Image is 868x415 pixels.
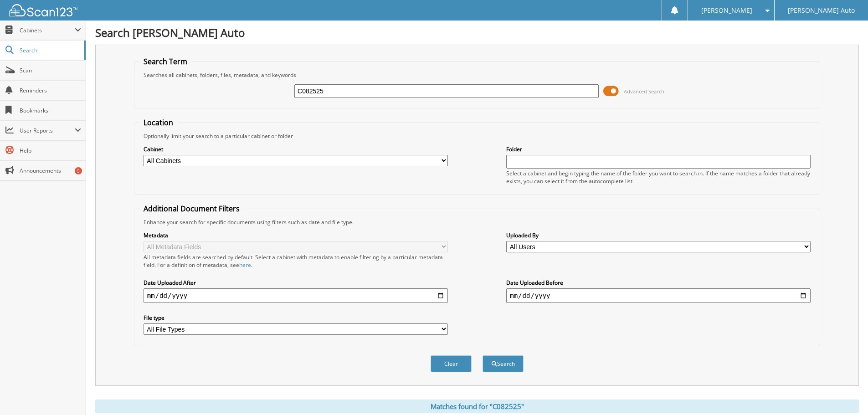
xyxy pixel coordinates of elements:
[506,231,811,239] label: Uploaded By
[20,147,81,154] span: Help
[239,261,251,269] a: here
[20,127,75,134] span: User Reports
[144,253,448,269] div: All metadata fields are searched by default. Select a cabinet with metadata to enable filtering b...
[75,167,82,174] div: 5
[20,46,80,54] span: Search
[431,355,472,372] button: Clear
[144,314,448,322] label: File type
[506,145,811,153] label: Folder
[144,145,448,153] label: Cabinet
[506,288,811,303] input: end
[139,118,178,128] legend: Location
[139,132,815,140] div: Optionally limit your search to a particular cabinet or folder
[701,8,752,13] span: [PERSON_NAME]
[20,107,81,114] span: Bookmarks
[20,87,81,94] span: Reminders
[144,279,448,287] label: Date Uploaded After
[20,26,75,34] span: Cabinets
[9,4,77,16] img: scan123-logo-white.svg
[139,218,815,226] div: Enhance your search for specific documents using filters such as date and file type.
[139,71,815,79] div: Searches all cabinets, folders, files, metadata, and keywords
[20,67,81,74] span: Scan
[144,231,448,239] label: Metadata
[139,56,192,67] legend: Search Term
[144,288,448,303] input: start
[95,25,859,40] h1: Search [PERSON_NAME] Auto
[624,88,664,95] span: Advanced Search
[788,8,855,13] span: [PERSON_NAME] Auto
[20,167,81,174] span: Announcements
[506,279,811,287] label: Date Uploaded Before
[139,204,244,214] legend: Additional Document Filters
[95,400,859,413] div: Matches found for "C082525"
[506,169,811,185] div: Select a cabinet and begin typing the name of the folder you want to search in. If the name match...
[483,355,524,372] button: Search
